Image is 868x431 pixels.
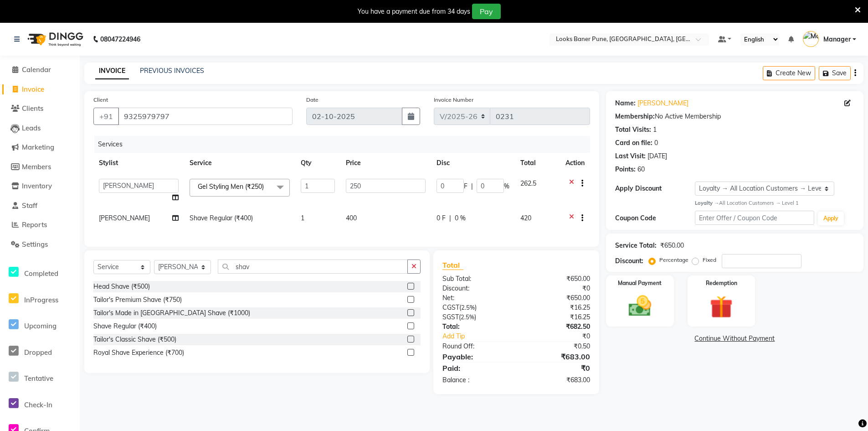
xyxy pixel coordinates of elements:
th: Total [515,153,560,173]
div: No Active Membership [615,112,854,121]
div: Paid: [436,363,516,374]
div: Royal Shave Experience (₹700) [93,348,184,358]
th: Action [560,153,590,173]
span: Manager [823,35,851,44]
div: ( ) [436,312,516,322]
div: ₹0 [516,284,597,293]
span: Settings [22,240,48,249]
div: Tailor's Made in [GEOGRAPHIC_DATA] Shave (₹1000) [93,308,250,318]
div: ₹0 [530,332,597,341]
div: Total Visits: [615,125,651,135]
span: Reports [22,220,47,229]
span: Members [22,162,51,171]
a: INVOICE [95,63,129,79]
strong: Loyalty → [695,200,719,206]
label: Redemption [706,279,737,287]
div: Membership: [615,112,655,121]
div: ₹683.00 [516,351,597,362]
span: InProgress [24,296,58,304]
span: CGST [442,303,459,312]
a: Invoice [2,84,77,95]
div: Total: [436,322,516,332]
span: 1 [301,214,304,222]
div: Net: [436,293,516,303]
span: Completed [24,269,58,278]
a: Members [2,162,77,172]
th: Disc [431,153,515,173]
span: 262.5 [520,179,536,187]
span: Tentative [24,374,53,383]
div: Service Total: [615,241,657,250]
div: Shave Regular (₹400) [93,322,157,331]
div: ₹683.00 [516,375,597,385]
img: _gift.svg [703,293,740,321]
a: PREVIOUS INVOICES [140,67,204,75]
label: Invoice Number [434,96,473,104]
div: ₹16.25 [516,312,597,322]
a: Calendar [2,65,77,75]
span: 2.5% [461,313,474,321]
span: | [449,213,451,223]
span: F [464,182,467,191]
img: logo [23,26,86,52]
a: Clients [2,104,77,114]
span: Check-In [24,400,52,409]
th: Price [340,153,431,173]
div: Tailor's Premium Shave (₹750) [93,295,182,305]
button: Create New [763,66,815,80]
img: _cash.svg [621,293,659,319]
span: Inventory [22,182,52,190]
div: Services [94,136,597,153]
label: Manual Payment [618,279,662,287]
a: Reports [2,220,77,230]
input: Search or Scan [218,260,408,274]
div: 1 [653,125,657,135]
button: Pay [472,4,501,19]
span: Dropped [24,348,52,357]
span: SGST [442,313,459,321]
div: ₹650.00 [516,274,597,284]
div: Discount: [436,284,516,293]
div: ₹650.00 [516,293,597,303]
span: Leads [22,124,41,132]
span: Marketing [22,143,54,151]
span: 0 % [455,213,466,223]
span: Clients [22,104,43,113]
a: Staff [2,201,77,211]
div: 60 [637,165,645,174]
a: Inventory [2,181,77,192]
div: ₹0.50 [516,342,597,351]
a: Continue Without Payment [608,334,862,343]
span: 420 [520,214,531,222]
a: Leads [2,123,77,134]
div: Tailor's Classic Shave (₹500) [93,335,176,344]
a: Add Tip [436,332,529,341]
a: Marketing [2,142,77,153]
span: Total [442,260,463,270]
div: Sub Total: [436,274,516,284]
div: ₹650.00 [660,241,684,250]
span: Staff [22,201,37,210]
span: 400 [346,214,357,222]
span: [PERSON_NAME] [99,214,150,222]
div: You have a payment due from 34 days [358,7,470,16]
a: x [264,182,268,191]
th: Qty [295,153,341,173]
span: 0 F [437,213,446,223]
label: Fixed [703,256,716,264]
div: ₹16.25 [516,303,597,312]
input: Enter Offer / Coupon Code [695,211,814,225]
th: Stylist [93,153,184,173]
label: Percentage [659,256,688,264]
div: 0 [654,138,658,148]
label: Date [306,96,318,104]
label: Client [93,96,108,104]
span: Gel Styling Men (₹250) [198,182,264,191]
span: | [471,182,473,191]
span: % [504,182,509,191]
div: Discount: [615,256,643,266]
input: Search by Name/Mobile/Email/Code [118,108,293,125]
b: 08047224946 [100,26,140,52]
button: Apply [818,212,844,225]
div: Name: [615,99,636,108]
